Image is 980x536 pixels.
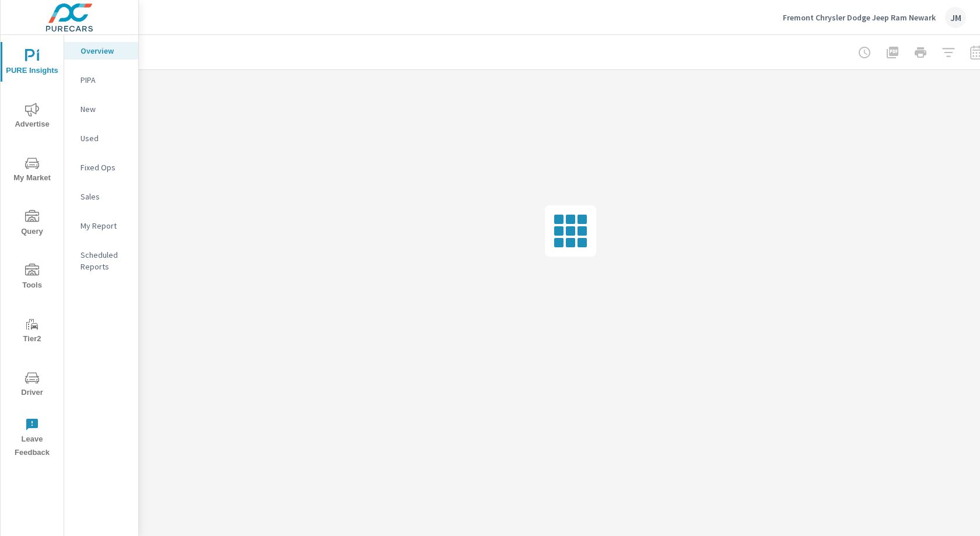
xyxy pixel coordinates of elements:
div: Fixed Ops [64,159,138,176]
span: Leave Feedback [4,418,60,460]
span: PURE Insights [4,49,60,78]
div: nav menu [1,35,64,464]
span: Query [4,210,60,239]
p: New [80,103,129,115]
div: Used [64,129,138,147]
span: My Market [4,156,60,185]
p: Fixed Ops [80,162,129,173]
span: Tier2 [4,317,60,346]
span: Driver [4,371,60,400]
p: Overview [80,45,129,57]
div: Overview [64,42,138,59]
div: Sales [64,188,138,205]
p: Scheduled Reports [80,249,129,272]
p: Fremont Chrysler Dodge Jeep Ram Newark [783,12,936,23]
p: Sales [80,191,129,202]
span: Tools [4,264,60,292]
span: Advertise [4,103,60,131]
div: New [64,100,138,118]
div: JM [945,7,966,28]
p: My Report [80,220,129,232]
p: PIPA [80,74,129,86]
div: My Report [64,217,138,234]
p: Used [80,132,129,144]
div: PIPA [64,71,138,89]
div: Scheduled Reports [64,246,138,275]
